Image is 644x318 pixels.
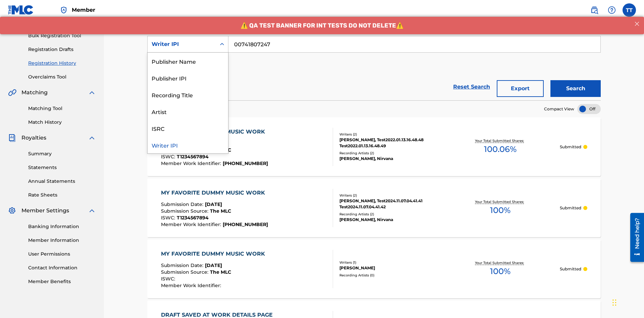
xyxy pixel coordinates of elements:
span: 100.06 % [484,143,517,155]
span: [DATE] [205,262,222,268]
div: User Menu [623,3,636,17]
span: 100 % [490,265,511,277]
span: Matching [21,89,48,97]
div: Writer IPI [148,137,228,153]
div: ISRC [148,120,228,137]
div: [PERSON_NAME], Nirvana [339,217,441,223]
a: Rate Sheets [28,192,96,199]
div: MY FAVORITE DUMMY MUSIC WORK [161,250,268,258]
a: Statements [28,164,96,171]
a: Bulk Registration Tool [28,32,96,39]
span: Member Settings [21,207,69,215]
a: Summary [28,150,96,157]
button: Search [550,80,601,97]
iframe: Resource Center [625,210,644,265]
span: [PHONE_NUMBER] [223,221,268,227]
span: Compact View [544,106,574,112]
div: Writer IPI [152,40,212,48]
span: Submission Date : [161,201,205,207]
span: Submission Source : [161,208,210,214]
span: Member Work Identifier : [161,160,223,166]
span: ISWC : [161,215,177,221]
div: Recording Artists ( 2 ) [339,151,441,156]
img: Matching [8,89,16,97]
p: Your Total Submitted Shares: [475,260,526,265]
p: Your Total Submitted Shares: [475,138,526,143]
a: Public Search [588,3,601,17]
div: Recording Title [148,86,228,103]
div: Help [605,3,619,17]
span: T1234567894 [177,154,209,160]
a: Reset Search [450,79,493,94]
a: MY FAVORITE DUMMY MUSIC WORKSubmission Date:[DATE]Submission Source:The MLCISWC:Member Work Ident... [147,240,601,298]
a: Overclaims Tool [28,73,96,81]
span: ISWC : [161,276,177,282]
p: Submitted [560,144,581,150]
img: expand [88,89,96,97]
img: Top Rightsholder [60,6,68,14]
span: Member Work Identifier : [161,282,223,288]
span: T1234567894 [177,215,209,221]
img: expand [88,207,96,215]
a: User Permissions [28,251,96,258]
a: Matching Tool [28,105,96,112]
a: MY FAVORITE DUMMY MUSIC WORKSubmission Date:[DATE]Submission Source:The MLCISWC:T1234567894Member... [147,117,601,176]
div: [PERSON_NAME], Nirvana [339,156,441,162]
a: Registration Drafts [28,46,96,53]
a: Registration History [28,60,96,67]
a: Annual Statements [28,178,96,185]
div: Writers ( 2 ) [339,193,441,198]
span: The MLC [210,208,231,214]
p: Submitted [560,205,581,211]
div: [PERSON_NAME], Test2022.01.13.16.48.48 Test2022.01.13.16.48.49 [339,137,441,149]
a: Match History [28,119,96,126]
img: Member Settings [8,207,16,215]
img: search [590,6,598,14]
iframe: Chat Widget [610,286,644,318]
span: [DATE] [205,201,222,207]
a: Member Benefits [28,278,96,285]
span: Submission Date : [161,262,205,268]
p: Submitted [560,266,581,272]
div: Writers ( 1 ) [339,260,441,265]
a: Contact Information [28,264,96,271]
img: MLC Logo [8,5,34,15]
img: Royalties [8,134,16,142]
a: Member Information [28,237,96,244]
span: The MLC [210,147,231,153]
span: Royalties [21,134,46,142]
div: [PERSON_NAME], Test2024.11.07.04.41.41 Test2024.11.07.04.41.42 [339,198,441,210]
img: help [608,6,616,14]
a: MY FAVORITE DUMMY MUSIC WORKSubmission Date:[DATE]Submission Source:The MLCISWC:T1234567894Member... [147,178,601,237]
div: Drag [612,293,616,313]
a: Banking Information [28,223,96,230]
div: Recording Artists ( 2 ) [339,212,441,217]
span: ISWC : [161,154,177,160]
div: Publisher IPI [148,69,228,86]
p: Your Total Submitted Shares: [475,199,526,204]
span: Member Work Identifier : [161,221,223,227]
div: [PERSON_NAME] [339,265,441,271]
span: Member [72,6,95,14]
span: The MLC [210,269,231,275]
button: Export [497,80,544,97]
div: Publisher Name [148,53,228,69]
img: expand [88,134,96,142]
div: Artist [148,103,228,120]
span: Submission Source : [161,269,210,275]
span: 100 % [490,204,511,216]
span: [PHONE_NUMBER] [223,160,268,166]
form: Search Form [147,36,601,100]
span: ⚠️ QA TEST BANNER FOR INT TESTS DO NOT DELETE⚠️ [240,5,404,12]
div: Writers ( 2 ) [339,132,441,137]
div: Recording Artists ( 0 ) [339,273,441,278]
div: MY FAVORITE DUMMY MUSIC WORK [161,189,268,197]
